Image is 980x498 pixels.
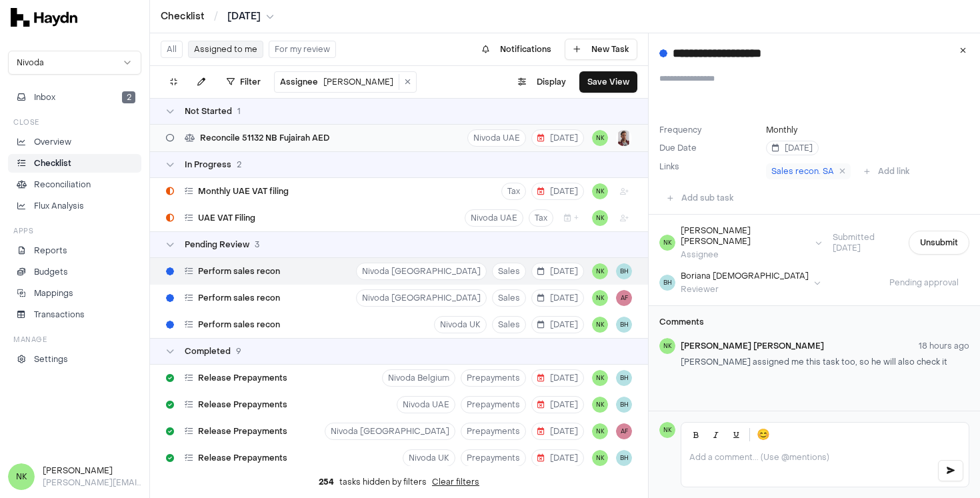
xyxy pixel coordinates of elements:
button: BH [616,317,632,333]
a: Reports [8,241,141,260]
div: tasks hidden by filters [150,466,648,498]
button: NK [592,450,608,466]
a: Checklist [161,10,205,23]
button: Prepayments [461,369,526,387]
button: Sales [492,263,526,280]
button: Sales [492,316,526,333]
p: Reports [34,245,67,257]
p: Mappings [34,287,73,299]
p: Budgets [34,266,68,278]
a: Transactions [8,305,141,324]
button: NK [592,183,608,199]
span: Reconcile 51132 NB Fujairah AED [200,133,329,143]
span: 2 [237,159,241,170]
button: Nivoda [GEOGRAPHIC_DATA] [356,263,487,280]
button: AF [616,290,632,306]
button: BHBoriana [DEMOGRAPHIC_DATA]Reviewer [659,271,821,295]
h3: Manage [13,335,47,345]
span: [DATE] [227,10,261,23]
span: Submitted [DATE] [822,232,903,253]
p: Overview [34,136,71,148]
span: Assignee [280,77,318,87]
button: NK [592,423,608,439]
span: Release Prepayments [198,373,287,383]
span: [DATE] [537,399,578,410]
button: Tax [501,183,526,200]
span: NK [592,130,608,146]
p: [PERSON_NAME] assigned me this task too, so he will also check it [681,357,969,367]
button: Clear filters [432,477,479,487]
a: Flux Analysis [8,197,141,215]
button: [DATE] [531,449,584,467]
span: NK [659,338,675,354]
button: Nivoda UAE [467,129,526,147]
span: Perform sales recon [198,266,280,277]
span: NK [592,317,608,333]
button: Assigned to me [188,41,263,58]
h3: [PERSON_NAME] [43,465,141,477]
span: Completed [185,346,231,357]
span: Release Prepayments [198,453,287,463]
button: Display [510,71,574,93]
button: NK [592,397,608,413]
span: [DATE] [537,426,578,437]
button: [DATE] [531,263,584,280]
span: UAE VAT Filing [198,213,255,223]
button: [DATE] [531,369,584,387]
button: BH [616,263,632,279]
h3: Close [13,117,39,127]
button: [DATE] [531,316,584,333]
button: [DATE] [531,289,584,307]
button: Nivoda [GEOGRAPHIC_DATA] [356,289,487,307]
button: + [559,209,584,227]
span: AF [616,423,632,439]
button: Tax [529,209,553,227]
p: Transactions [34,309,85,321]
button: NK [592,290,608,306]
button: [DATE] [531,396,584,413]
div: [PERSON_NAME] [PERSON_NAME] [681,225,810,247]
button: 😊 [754,425,773,444]
span: [DATE] [537,319,578,330]
button: Bold (Ctrl+B) [687,425,705,444]
p: Checklist [34,157,71,169]
span: [DATE] [537,133,578,143]
p: Reconciliation [34,179,91,191]
button: Sales [492,289,526,307]
label: Links [659,161,679,172]
span: Pending Review [185,239,249,250]
span: / [211,9,221,23]
span: BH [616,370,632,386]
span: 3 [255,239,259,250]
nav: breadcrumb [161,10,274,23]
button: Prepayments [461,396,526,413]
button: BH [616,450,632,466]
span: [DATE] [537,186,578,197]
span: 😊 [757,427,770,443]
h3: Comments [659,317,969,327]
button: Monthly [766,125,797,135]
span: 9 [236,346,241,357]
label: Frequency [659,125,761,135]
img: svg+xml,%3c [11,8,77,27]
button: JP Smit [616,130,632,146]
button: [DATE] [531,423,584,440]
span: [DATE] [772,143,813,153]
span: Perform sales recon [198,293,280,303]
span: Release Prepayments [198,426,287,437]
div: Boriana [DEMOGRAPHIC_DATA] [681,271,809,281]
button: Filter [219,71,269,93]
span: NK [592,263,608,279]
button: NK [592,370,608,386]
button: Assignee[PERSON_NAME] [275,74,399,90]
span: NK [659,422,675,438]
button: For my review [269,41,336,58]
